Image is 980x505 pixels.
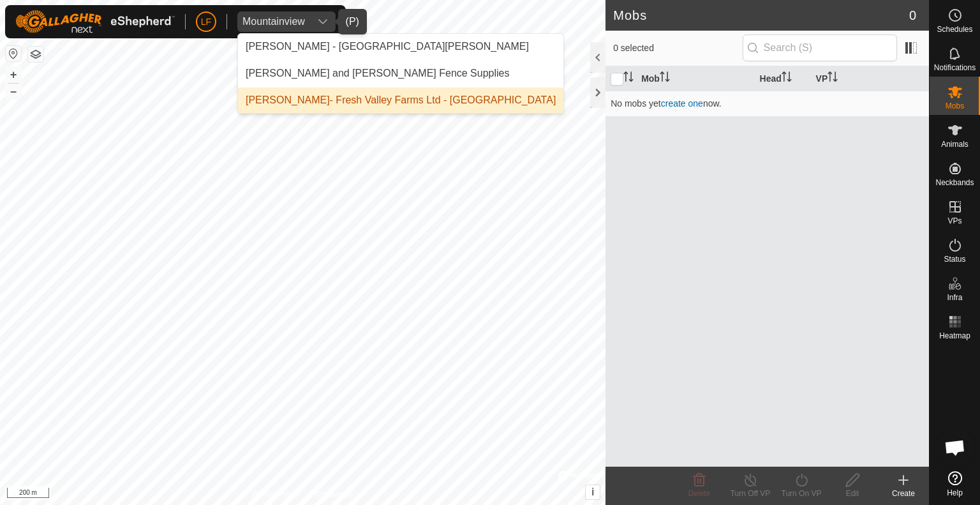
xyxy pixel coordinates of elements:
span: 0 selected [613,41,742,55]
span: Status [944,255,965,263]
span: i [591,486,594,497]
div: Mountainview [242,17,305,27]
a: create one [661,98,703,109]
li: Mountainview [238,87,563,113]
span: Heatmap [939,332,970,340]
span: Help [947,489,963,497]
span: LF [201,15,211,29]
a: Contact Us [315,488,353,500]
li: East Wendland [238,34,563,59]
span: Neckbands [935,179,974,186]
div: [PERSON_NAME] and [PERSON_NAME] Fence Supplies [246,66,510,81]
input: Search (S) [743,34,897,61]
span: 0 [909,6,916,25]
th: VP [811,66,929,91]
button: Map Layers [28,47,43,62]
div: Turn Off VP [725,488,776,499]
div: [PERSON_NAME] - [GEOGRAPHIC_DATA][PERSON_NAME] [246,39,529,54]
span: Mountainview [237,11,310,32]
h2: Mobs [613,8,909,23]
button: Reset Map [6,46,21,61]
a: Help [930,466,980,502]
div: Turn On VP [776,488,827,499]
span: Schedules [937,26,972,33]
div: [PERSON_NAME]- Fresh Valley Farms Ltd - [GEOGRAPHIC_DATA] [246,93,556,108]
p-sorticon: Activate to sort [623,73,634,84]
div: dropdown trigger [310,11,336,32]
div: Open chat [936,428,974,467]
th: Mob [636,66,754,91]
button: – [6,84,21,99]
a: Privacy Policy [253,488,301,500]
li: Okanagan Fence Supplies [238,61,563,86]
th: Head [755,66,811,91]
span: Mobs [946,102,964,110]
p-sorticon: Activate to sort [660,73,670,84]
img: Gallagher Logo [15,10,175,33]
p-sorticon: Activate to sort [782,73,792,84]
p-sorticon: Activate to sort [828,73,838,84]
div: Edit [827,488,878,499]
div: Create [878,488,929,499]
td: No mobs yet now. [605,91,929,116]
button: + [6,67,21,82]
span: Animals [941,140,969,148]
span: Delete [688,489,711,498]
ul: Option List [238,34,563,113]
span: Infra [947,294,962,301]
span: Notifications [934,64,976,72]
button: i [586,485,600,499]
span: VPs [947,217,961,225]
